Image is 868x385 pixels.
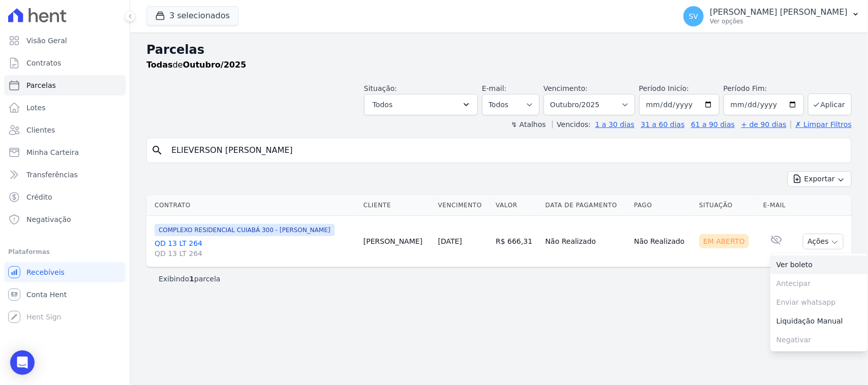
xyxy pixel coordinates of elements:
[360,195,434,216] th: Cliente
[630,216,695,267] td: Não Realizado
[26,125,55,135] span: Clientes
[4,187,126,207] a: Crédito
[710,7,848,17] p: [PERSON_NAME] [PERSON_NAME]
[155,248,355,259] span: QD 13 LT 264
[438,237,462,245] a: [DATE]
[699,234,749,248] div: Em Aberto
[146,59,246,71] p: de
[4,209,126,230] a: Negativação
[183,60,247,70] strong: Outubro/2025
[511,120,546,129] label: ↯ Atalhos
[4,262,126,282] a: Recebíveis
[26,36,67,46] span: Visão Geral
[741,120,787,129] a: + de 90 dias
[26,214,71,224] span: Negativação
[552,120,591,129] label: Vencidos:
[146,195,360,216] th: Contrato
[691,120,735,129] a: 61 a 90 dias
[675,2,868,30] button: SV [PERSON_NAME] [PERSON_NAME] Ver opções
[26,290,67,300] span: Conta Hent
[146,6,238,25] button: 3 selecionados
[695,195,759,216] th: Situação
[791,120,852,129] a: ✗ Limpar Filtros
[155,238,355,259] a: QD 13 LT 264QD 13 LT 264
[4,165,126,185] a: Transferências
[724,83,804,94] label: Período Fim:
[4,142,126,163] a: Minha Carteira
[4,120,126,140] a: Clientes
[639,84,689,92] label: Período Inicío:
[803,234,844,249] button: Ações
[4,284,126,305] a: Conta Hent
[482,84,507,92] label: E-mail:
[26,267,65,277] span: Recebíveis
[434,195,492,216] th: Vencimento
[759,195,793,216] th: E-mail
[492,195,542,216] th: Valor
[630,195,695,216] th: Pago
[151,144,163,156] i: search
[4,53,126,73] a: Contratos
[710,17,848,25] p: Ver opções
[165,140,847,161] input: Buscar por nome do lote ou do cliente
[146,60,173,70] strong: Todas
[641,120,684,129] a: 31 a 60 dias
[542,195,630,216] th: Data de Pagamento
[364,84,397,92] label: Situação:
[373,99,393,111] span: Todos
[26,80,56,90] span: Parcelas
[364,94,478,115] button: Todos
[4,98,126,118] a: Lotes
[26,103,46,113] span: Lotes
[26,192,52,202] span: Crédito
[808,93,852,115] button: Aplicar
[492,216,542,267] td: R$ 666,31
[155,224,335,236] span: COMPLEXO RESIDENCIAL CUIABÁ 300 - [PERSON_NAME]
[788,171,852,187] button: Exportar
[189,275,194,283] b: 1
[595,120,635,129] a: 1 a 30 dias
[146,41,852,59] h2: Parcelas
[10,350,35,375] div: Open Intercom Messenger
[544,84,588,92] label: Vencimento:
[360,216,434,267] td: [PERSON_NAME]
[26,170,78,180] span: Transferências
[26,147,79,157] span: Minha Carteira
[4,75,126,95] a: Parcelas
[26,58,61,68] span: Contratos
[159,274,221,284] p: Exibindo parcela
[4,30,126,51] a: Visão Geral
[689,13,698,20] span: SV
[770,255,868,274] a: Ver boleto
[542,216,630,267] td: Não Realizado
[8,246,122,258] div: Plataformas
